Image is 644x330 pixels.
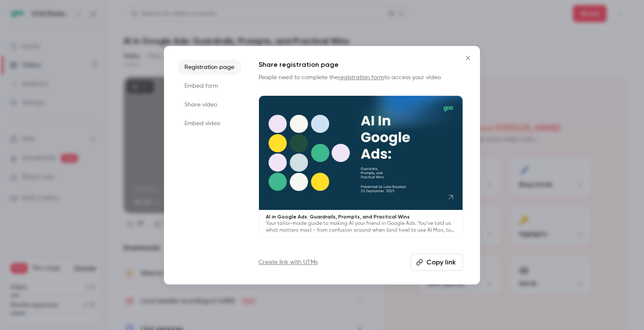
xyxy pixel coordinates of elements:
[266,213,456,220] p: AI in Google Ads: Guardrails, Prompts, and Practical Wins
[178,60,241,75] li: Registration page
[259,73,463,82] p: People need to complete the to access your video
[460,49,477,66] button: Close
[178,78,241,94] li: Embed form
[411,254,463,271] button: Copy link
[266,220,456,234] p: Your tailor-made guide to making AI your friend in Google Ads. You’ve told us what matters most -...
[259,60,463,70] h1: Share registration page
[338,75,384,80] a: registration form
[178,97,241,112] li: Share video
[178,116,241,131] li: Embed video
[259,258,318,267] a: Create link with UTMs
[259,95,463,238] a: AI in Google Ads: Guardrails, Prompts, and Practical WinsYour tailor-made guide to making AI your...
